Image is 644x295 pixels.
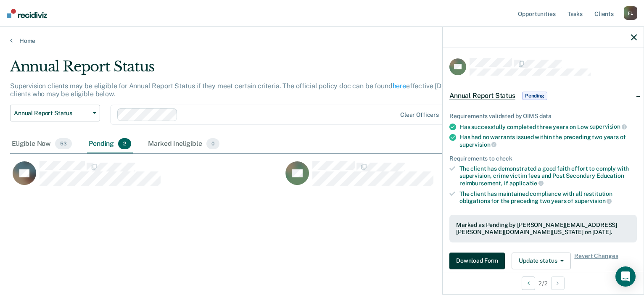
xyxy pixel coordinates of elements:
div: Requirements validated by OIMS data [449,113,637,120]
div: Has successfully completed three years on Low [459,123,637,131]
a: Home [10,37,634,45]
span: 53 [55,138,72,149]
div: Marked as Pending by [PERSON_NAME][EMAIL_ADDRESS][PERSON_NAME][DOMAIN_NAME][US_STATE] on [DATE]. [456,221,630,236]
div: Clear officers [400,111,439,119]
div: Requirements to check [449,155,637,162]
span: supervision [575,198,612,204]
span: Revert Changes [574,253,618,269]
button: Update status [512,253,571,269]
div: Marked Ineligible [146,135,221,153]
span: supervision [459,141,496,148]
div: CaseloadOpportunityCell-03865274 [283,161,556,194]
span: Annual Report Status [449,92,515,100]
span: supervision [590,123,627,130]
div: F L [624,6,637,20]
span: applicable [509,180,544,187]
div: Pending [87,135,133,153]
span: Pending [522,92,547,100]
div: The client has maintained compliance with all restitution obligations for the preceding two years of [459,190,637,205]
div: Annual Report StatusPending [443,82,644,109]
span: Annual Report Status [14,110,90,117]
div: 2 / 2 [443,272,644,294]
span: 0 [206,138,219,149]
p: Supervision clients may be eligible for Annual Report Status if they meet certain criteria. The o... [10,82,481,98]
button: Download Form [449,253,505,269]
div: Annual Report Status [10,58,493,82]
img: Recidiviz [7,9,47,18]
button: Previous Opportunity [522,277,535,290]
div: Has had no warrants issued within the preceding two years of [459,134,637,148]
a: here [393,82,406,90]
div: CaseloadOpportunityCell-04355783 [10,161,283,194]
div: Eligible Now [10,135,74,153]
button: Next Opportunity [551,277,565,290]
span: 2 [118,138,131,149]
a: Navigate to form link [449,253,508,269]
div: The client has demonstrated a good faith effort to comply with supervision, crime victim fees and... [459,165,637,187]
div: Open Intercom Messenger [615,266,636,287]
